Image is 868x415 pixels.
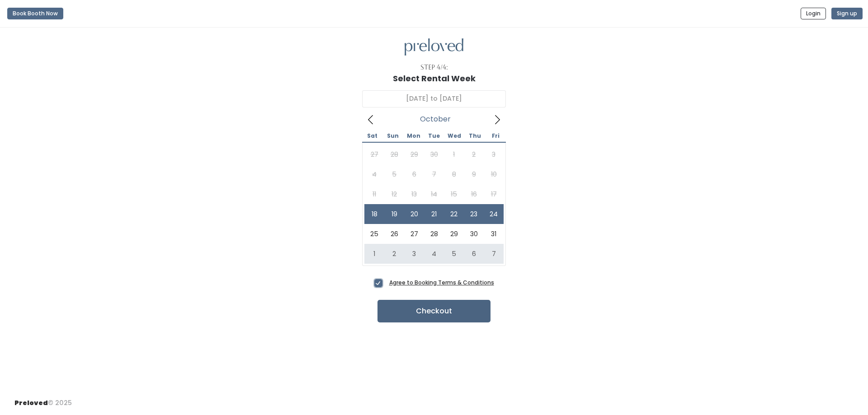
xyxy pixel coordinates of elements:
a: Book Booth Now [7,4,63,23]
div: Step 4/4: [420,63,448,72]
img: preloved logo [405,38,463,56]
span: October 25, 2025 [364,224,384,244]
span: October 30, 2025 [464,224,484,244]
span: November 3, 2025 [404,244,424,264]
button: Checkout [377,300,491,322]
span: October 20, 2025 [404,204,424,224]
span: October [420,117,451,121]
span: Tue [424,133,444,139]
span: October 29, 2025 [444,224,464,244]
span: October 21, 2025 [424,204,444,224]
button: Login [801,8,826,19]
span: Preloved [14,398,48,407]
span: Sat [362,133,382,139]
button: Book Booth Now [7,8,63,19]
span: October 24, 2025 [484,204,504,224]
span: October 18, 2025 [364,204,384,224]
input: Select week [362,90,506,107]
span: Fri [486,133,506,139]
span: November 7, 2025 [484,244,504,264]
span: October 19, 2025 [384,204,404,224]
span: October 26, 2025 [384,224,404,244]
span: November 5, 2025 [444,244,464,264]
span: November 1, 2025 [364,244,384,264]
span: October 27, 2025 [404,224,424,244]
span: October 31, 2025 [484,224,504,244]
span: Mon [403,133,424,139]
span: November 6, 2025 [464,244,484,264]
span: Sun [382,133,403,139]
span: October 22, 2025 [444,204,464,224]
span: November 4, 2025 [424,244,444,264]
span: Thu [465,133,485,139]
button: Sign up [831,8,863,19]
span: October 28, 2025 [424,224,444,244]
span: October 23, 2025 [464,204,484,224]
a: Agree to Booking Terms & Conditions [389,279,494,286]
span: November 2, 2025 [384,244,404,264]
h1: Select Rental Week [393,74,476,83]
span: Wed [444,133,465,139]
div: © 2025 [14,391,72,408]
